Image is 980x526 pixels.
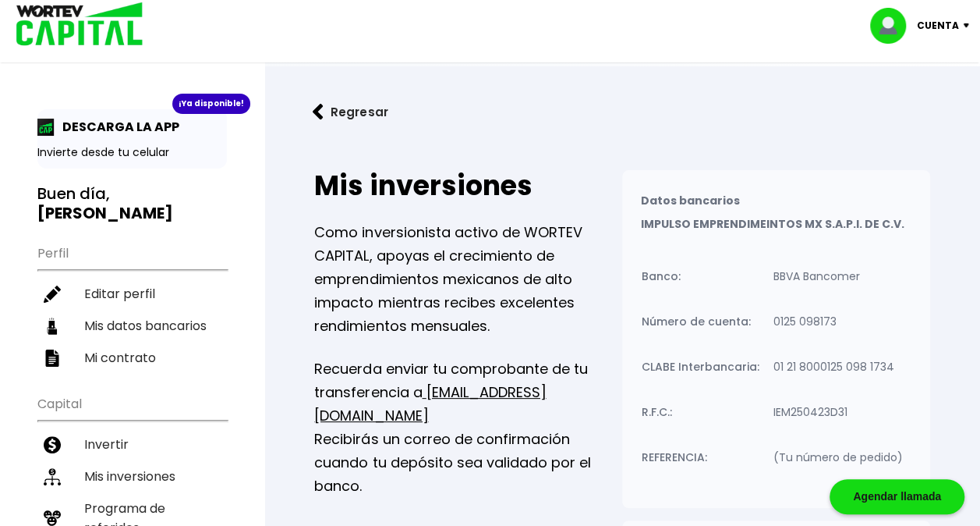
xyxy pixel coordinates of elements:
[314,170,622,201] h2: Mis inversiones
[642,407,672,418] p: R.F.C.:
[37,310,227,342] a: Mis datos bancarios
[642,361,759,373] p: CLABE Interbancaria:
[55,117,179,137] p: DESCARGA LA APP
[773,407,847,418] p: IEM250423D31
[37,144,227,161] p: Invierte desde tu celular
[44,468,61,485] img: inversiones-icon.6695dc30.svg
[37,342,227,374] a: Mi contrato
[289,91,955,133] a: flecha izquierdaRegresar
[37,428,227,460] a: Invertir
[44,286,61,303] img: editar-icon.952d3147.svg
[314,221,622,338] p: Como inversionista activo de WORTEV CAPITAL, apoyas el crecimiento de emprendimientos mexicanos d...
[642,316,751,328] p: Número de cuenta:
[37,236,227,374] ul: Perfil
[313,104,324,120] img: flecha izquierda
[641,193,740,208] b: Datos bancarios
[642,452,707,464] p: REFERENCIA:
[289,91,411,133] button: Regresar
[870,8,917,44] img: profile-image
[641,216,904,232] b: IMPULSO EMPRENDIMEINTOS MX S.A.P.I. DE C.V.
[773,452,903,464] p: (Tu número de pedido)
[314,357,622,498] p: Recuerda enviar tu comprobante de tu transferencia a Recibirás un correo de confirmación cuando t...
[37,119,55,136] img: app-icon
[773,271,860,283] p: BBVA Bancomer
[830,479,964,514] div: Agendar llamada
[773,361,894,373] p: 01 21 8000125 098 1734
[642,271,681,283] p: Banco:
[37,202,173,224] b: [PERSON_NAME]
[44,350,61,367] img: contrato-icon.f2db500c.svg
[44,318,61,335] img: datos-icon.10cf9172.svg
[314,382,546,425] a: [EMAIL_ADDRESS][DOMAIN_NAME]
[37,278,227,310] a: Editar perfil
[959,23,980,28] img: icon-down
[37,184,227,223] h3: Buen día,
[773,316,837,328] p: 0125 098173
[172,94,250,114] div: ¡Ya disponible!
[37,460,227,492] a: Mis inversiones
[44,436,61,453] img: invertir-icon.b3b967d7.svg
[917,14,959,37] p: Cuenta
